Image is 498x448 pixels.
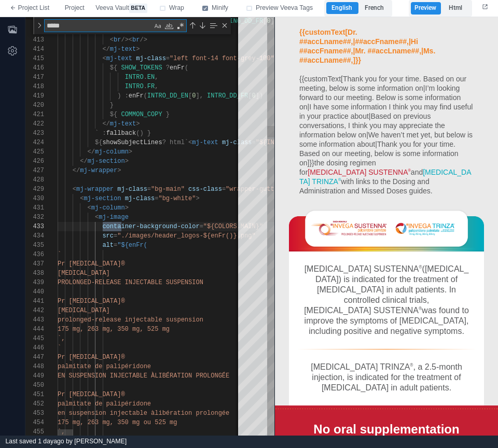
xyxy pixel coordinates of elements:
div: 443 [25,315,44,325]
span: alt [102,242,114,249]
div: 445 [25,334,44,343]
span: "${COLORS.MAIN}" [203,223,263,230]
span: mj-text [110,120,136,128]
div: 452 [25,399,44,409]
span: container-background-color [102,223,199,230]
div: 450 [25,381,44,390]
span: = [114,232,117,240]
span: > [136,120,140,128]
div: Toggle Replace [35,17,44,34]
div: 455 [25,427,44,437]
span: > [117,167,121,174]
span: EN [147,74,155,81]
div: 420 [25,101,44,110]
label: Preview [411,2,440,15]
label: French [358,2,390,15]
div: 421 [25,110,44,119]
span: br [114,36,121,44]
div: 429 [25,185,44,194]
div: 451 [25,390,44,399]
span: SHOW_TOKENS [121,64,162,72]
span: mj-text [106,55,132,62]
span: () [136,130,143,137]
span: prolonged-release injectable suspens [58,316,192,324]
span: mj-image [99,214,129,221]
span: < [102,55,106,62]
span: > [196,195,199,202]
span: /> [140,36,147,44]
div: Close (Escape) [220,21,229,30]
span: br [132,36,140,44]
span: mj-section [84,195,121,202]
span: COMMON_COPY [121,111,162,118]
span: [MEDICAL_DATA] [58,307,110,314]
span: Preview Veeva Tags [256,4,313,13]
span: </ [102,46,109,53]
span: </ [102,120,109,128]
span: > [125,158,129,165]
div: 434 [25,231,44,241]
div: Previous Match (⇧Enter) [188,21,197,30]
span: [MEDICAL_DATA] [58,270,110,277]
span: = [147,186,151,193]
label: English [326,2,358,15]
span: = [155,195,158,202]
div: 435 [25,241,44,250]
span: Project [65,4,85,13]
span: palmitate de palipéridone [58,363,151,370]
span: INTRO [125,74,144,81]
span: ], [196,92,203,100]
div: 432 [25,213,44,222]
span: 0 [192,92,196,100]
span: ` [95,130,99,137]
span: mj-class [117,186,147,193]
span: < [95,214,99,221]
div: 425 [25,147,44,157]
span: ${ [110,64,117,72]
span: Wrap [169,4,184,13]
div: 441 [25,297,44,306]
span: mj-wrapper [76,186,114,193]
span: ` [58,251,61,258]
div: 426 [25,157,44,166]
div: 427 [25,166,44,175]
span: PROLONGED-RELEASE INJECTABLE SUSPENS [58,279,192,286]
span: ION [192,279,203,286]
span: Minify [212,4,228,13]
span: Pr [MEDICAL_DATA]® [58,391,125,398]
span: Veeva Vault [95,4,147,13]
div: 431 [25,203,44,213]
span: html`< [170,139,192,146]
div: Match Whole Word (⌥⌘W) [164,21,174,31]
span: enFr [170,64,185,72]
span: EN SUSPENSION INJECTABLE À [58,372,155,380]
span: INTRO_DD_EN [147,92,188,100]
span: ${ [95,139,102,146]
span: INTRO_DD_FR [207,92,248,100]
span: beta [129,4,147,13]
span: < [73,186,76,193]
div: 413 [25,35,44,45]
span: ${ [110,111,117,118]
span: mj-class [222,139,252,146]
div: 447 [25,353,44,362]
div: 415 [25,54,44,63]
span: [ [188,92,192,100]
span: ` [58,344,61,352]
span: "left font-14 font-grey-100" [170,55,274,62]
div: 454 [25,418,44,427]
span: mj-class [136,55,166,62]
span: > [136,46,140,53]
div: 437 [25,259,44,269]
span: mj-column [91,204,125,212]
span: = [200,223,203,230]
